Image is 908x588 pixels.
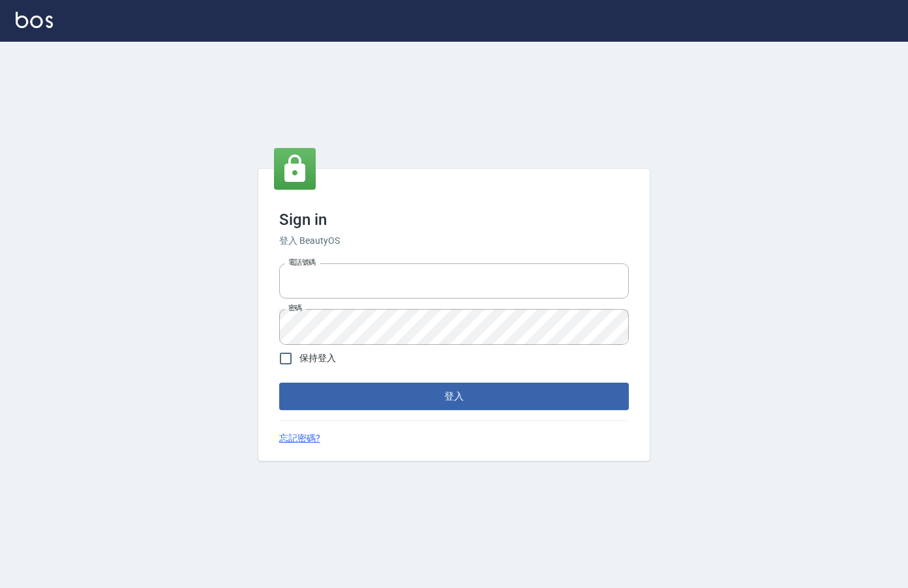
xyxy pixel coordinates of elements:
[288,303,302,313] label: 密碼
[279,234,629,248] h6: 登入 BeautyOS
[299,351,336,365] span: 保持登入
[16,12,53,28] img: Logo
[279,211,629,229] h3: Sign in
[279,432,320,445] a: 忘記密碼?
[279,383,629,410] button: 登入
[288,257,316,267] label: 電話號碼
